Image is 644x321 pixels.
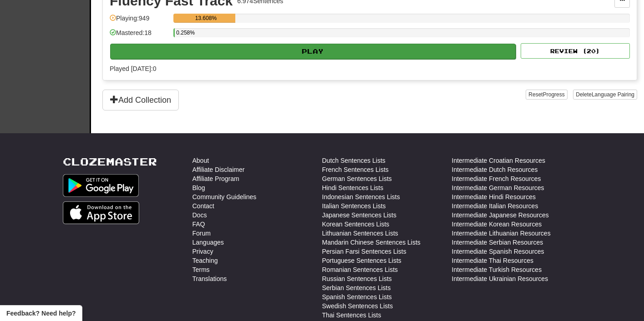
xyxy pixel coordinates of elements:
[543,91,565,98] span: Progress
[452,256,534,265] a: Intermediate Thai Resources
[452,220,542,229] a: Intermediate Korean Resources
[193,156,209,165] a: About
[193,165,245,174] a: Affiliate Disclaimer
[322,238,421,247] a: Mandarin Chinese Sentences Lists
[526,90,567,100] button: ResetProgress
[322,211,396,220] a: Japanese Sentences Lists
[6,309,76,318] span: Open feedback widget
[322,156,385,165] a: Dutch Sentences Lists
[193,201,214,211] a: Contact
[193,211,207,220] a: Docs
[322,165,389,174] a: French Sentences Lists
[452,165,538,174] a: Intermediate Dutch Resources
[452,247,544,256] a: Intermediate Spanish Resources
[452,156,545,165] a: Intermediate Croatian Resources
[592,91,634,98] span: Language Pairing
[193,183,205,192] a: Blog
[322,192,400,201] a: Indonesian Sentences Lists
[110,28,169,43] div: Mastered: 18
[452,274,548,283] a: Intermediate Ukrainian Resources
[452,211,549,220] a: Intermediate Japanese Resources
[322,256,401,265] a: Portuguese Sentences Lists
[193,256,218,265] a: Teaching
[322,247,406,256] a: Persian Farsi Sentences Lists
[102,90,179,110] button: Add Collection
[193,229,211,238] a: Forum
[322,183,384,192] a: Hindi Sentences Lists
[63,156,157,167] a: Clozemaster
[452,265,542,274] a: Intermediate Turkish Resources
[193,274,227,283] a: Translations
[63,201,140,224] img: Get it on App Store
[322,229,398,238] a: Lithuanian Sentences Lists
[322,174,392,183] a: German Sentences Lists
[193,238,224,247] a: Languages
[193,265,210,274] a: Terms
[452,229,551,238] a: Intermediate Lithuanian Resources
[322,292,392,301] a: Spanish Sentences Lists
[521,43,630,59] button: Review (20)
[322,301,393,311] a: Swedish Sentences Lists
[176,14,235,23] div: 13.608%
[193,220,205,229] a: FAQ
[573,90,637,100] button: DeleteLanguage Pairing
[193,192,257,201] a: Community Guidelines
[193,247,213,256] a: Privacy
[322,220,390,229] a: Korean Sentences Lists
[322,201,386,211] a: Italian Sentences Lists
[193,174,239,183] a: Affiliate Program
[452,192,536,201] a: Intermediate Hindi Resources
[110,44,516,59] button: Play
[452,174,541,183] a: Intermediate French Resources
[63,174,139,197] img: Get it on Google Play
[322,265,398,274] a: Romanian Sentences Lists
[322,311,381,320] a: Thai Sentences Lists
[452,183,544,192] a: Intermediate German Resources
[322,274,392,283] a: Russian Sentences Lists
[452,238,543,247] a: Intermediate Serbian Resources
[452,201,538,211] a: Intermediate Italian Resources
[322,283,391,292] a: Serbian Sentences Lists
[110,65,156,72] span: Played [DATE]: 0
[110,14,169,29] div: Playing: 949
